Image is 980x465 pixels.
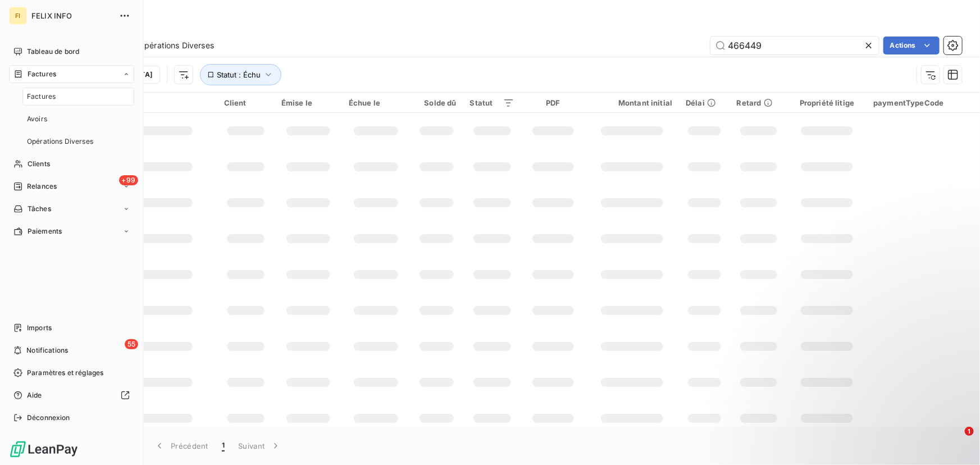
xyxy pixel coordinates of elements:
[147,434,215,458] button: Précédent
[883,37,940,54] button: Actions
[9,386,134,404] a: Aide
[27,181,57,192] span: Relances
[27,114,47,124] span: Avoirs
[965,427,974,436] span: 1
[27,323,52,333] span: Imports
[28,69,56,79] span: Factures
[417,98,456,107] div: Solde dû
[31,11,112,20] span: FELIX INFO
[942,427,969,454] iframe: Intercom live chat
[873,98,973,107] div: paymentTypeCode
[27,368,103,378] span: Paramètres et réglages
[9,7,27,25] div: FI
[281,98,335,107] div: Émise le
[215,434,231,458] button: 1
[27,47,79,57] span: Tableau de bord
[200,64,281,85] button: Statut : Échu
[710,37,879,54] input: Rechercher
[27,390,42,400] span: Aide
[794,98,860,107] div: Propriété litige
[138,40,214,51] span: Opérations Diverses
[528,98,578,107] div: PDF
[27,92,56,102] span: Factures
[755,356,980,435] iframe: Intercom notifications message
[27,136,93,147] span: Opérations Diverses
[470,98,514,107] div: Statut
[27,413,70,423] span: Déconnexion
[231,434,288,458] button: Suivant
[9,440,79,458] img: Logo LeanPay
[686,98,723,107] div: Délai
[349,98,403,107] div: Échue le
[217,70,261,79] span: Statut : Échu
[28,226,62,236] span: Paiements
[737,98,781,107] div: Retard
[28,159,50,169] span: Clients
[592,98,673,107] div: Montant initial
[28,204,51,214] span: Tâches
[222,440,225,452] span: 1
[125,339,138,349] span: 55
[26,345,68,355] span: Notifications
[119,175,138,185] span: +99
[224,98,268,107] div: Client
